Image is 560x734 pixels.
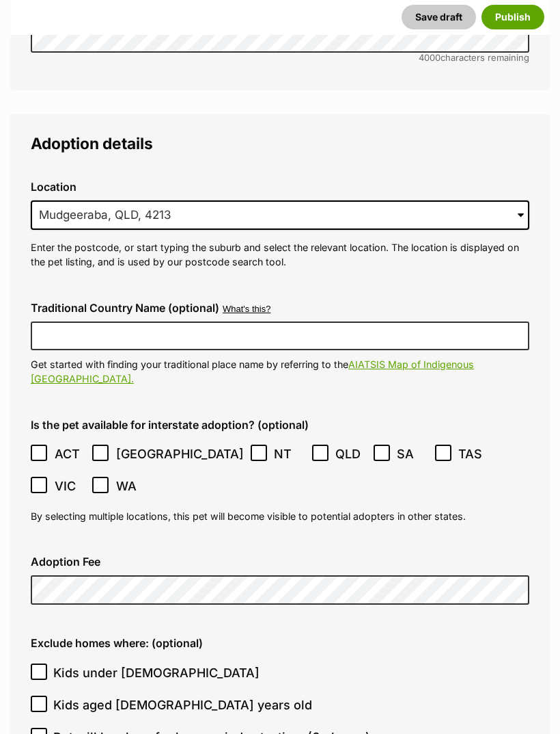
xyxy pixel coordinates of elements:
[335,445,366,463] span: QLD
[116,445,244,463] span: [GEOGRAPHIC_DATA]
[31,509,529,523] p: By selecting multiple locations, this pet will become visible to potential adopters in other states.
[223,304,270,315] button: What's this?
[31,200,529,231] input: Enter suburb or postcode
[55,445,85,463] span: ACT
[31,555,529,568] label: Adoption Fee
[31,302,219,314] label: Traditional Country Name (optional)
[31,181,529,193] label: Location
[31,637,529,649] label: Exclude homes where: (optional)
[31,53,529,63] div: characters remaining
[31,419,529,431] label: Is the pet available for interstate adoption? (optional)
[31,240,529,270] p: Enter the postcode, or start typing the suburb and select the relevant location. The location is ...
[481,5,544,29] button: Publish
[116,477,147,495] span: WA
[419,52,440,63] span: 4000
[402,5,476,29] button: Save draft
[397,445,428,463] span: SA
[53,664,260,682] span: Kids under [DEMOGRAPHIC_DATA]
[31,135,529,153] legend: Adoption details
[274,445,305,463] span: NT
[55,477,85,495] span: VIC
[53,696,312,714] span: Kids aged [DEMOGRAPHIC_DATA] years old
[458,445,489,463] span: TAS
[31,357,529,386] p: Get started with finding your traditional place name by referring to the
